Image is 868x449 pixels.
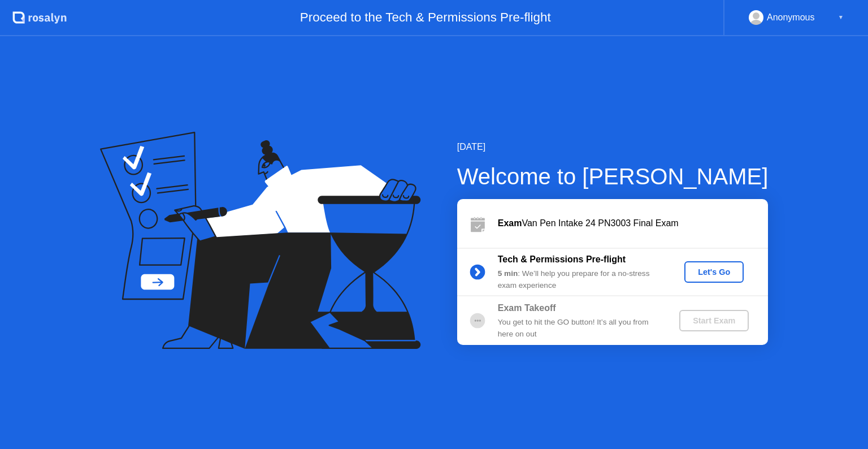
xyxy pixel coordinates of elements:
b: 5 min [498,269,518,278]
div: Welcome to [PERSON_NAME] [457,159,769,193]
div: Start Exam [684,316,744,325]
div: Let's Go [689,267,739,277]
button: Start Exam [679,310,749,331]
b: Exam Takeoff [498,303,556,313]
div: : We’ll help you prepare for a no-stress exam experience [498,268,661,291]
b: Exam [498,218,522,228]
div: Van Pen Intake 24 PN3003 Final Exam [498,217,768,230]
div: ▼ [838,10,844,25]
div: Anonymous [767,10,815,25]
button: Let's Go [684,261,744,283]
b: Tech & Permissions Pre-flight [498,254,626,264]
div: [DATE] [457,140,769,154]
div: You get to hit the GO button! It’s all you from here on out [498,317,661,340]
